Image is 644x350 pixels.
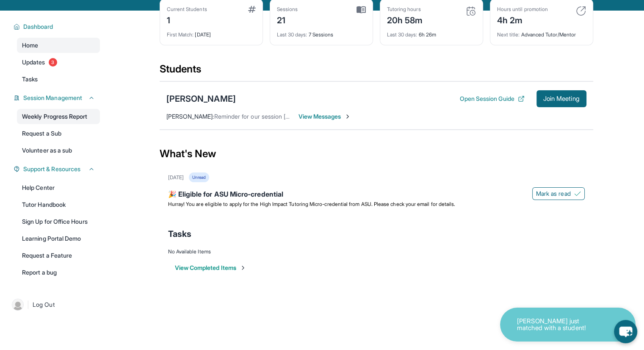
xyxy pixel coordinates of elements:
span: Tasks [168,228,191,240]
a: Learning Portal Demo [17,231,100,246]
img: card [576,6,586,16]
a: Request a Feature [17,248,100,263]
div: 7 Sessions [277,26,366,38]
span: Home [22,41,38,50]
span: Join Meeting [543,96,580,101]
button: chat-button [614,320,637,343]
button: Open Session Guide [459,94,524,103]
a: Updates3 [17,55,100,70]
div: Tutoring hours [387,6,423,13]
a: |Log Out [8,295,100,314]
span: [PERSON_NAME] : [166,113,214,120]
button: View Completed Items [175,264,246,272]
span: Dashboard [23,22,53,31]
div: 1 [167,13,207,26]
div: 🎉 Eligible for ASU Micro-credential [168,189,585,201]
a: Sign Up for Office Hours [17,214,100,229]
span: Last 30 days : [387,31,417,38]
span: Tasks [22,75,38,83]
div: 20h 58m [387,13,423,26]
span: Last 30 days : [277,31,307,38]
button: Support & Resources [20,165,95,173]
img: Mark as read [574,190,581,197]
a: Report a bug [17,265,100,280]
div: [PERSON_NAME] [166,93,236,105]
a: Help Center [17,180,100,195]
span: Log Out [33,300,55,309]
div: No Available Items [168,248,585,255]
button: Dashboard [20,22,95,31]
div: Hours until promotion [497,6,548,13]
img: card [466,6,476,16]
a: Home [17,38,100,53]
img: Chevron-Right [344,113,351,120]
div: Unread [189,172,209,182]
div: [DATE] [168,174,184,181]
span: Updates [22,58,45,67]
div: 6h 26m [387,26,476,38]
p: [PERSON_NAME] just matched with a student! [517,318,602,332]
div: Advanced Tutor/Mentor [497,26,586,38]
button: Session Management [20,94,95,102]
span: Next title : [497,31,520,38]
span: First Match : [167,31,194,38]
button: Mark as read [532,187,585,200]
div: Current Students [167,6,207,13]
div: Students [160,62,593,81]
span: Support & Resources [23,165,80,173]
a: Tutor Handbook [17,197,100,212]
img: card [357,6,366,14]
div: What's New [160,135,593,172]
a: Volunteer as a sub [17,143,100,158]
div: [DATE] [167,26,256,38]
a: Tasks [17,72,100,87]
div: 4h 2m [497,13,548,26]
span: | [27,300,29,310]
a: Request a Sub [17,126,100,141]
span: Session Management [23,94,82,102]
img: card [248,6,256,13]
span: Hurray! You are eligible to apply for the High Impact Tutoring Micro-credential from ASU. Please ... [168,201,456,207]
img: user-img [12,299,24,311]
span: Reminder for our session [DATE] at 3:00pm PST! [214,113,346,120]
a: Weekly Progress Report [17,109,100,124]
span: Mark as read [536,189,571,198]
div: 21 [277,13,298,26]
button: Join Meeting [536,90,586,107]
div: Sessions [277,6,298,13]
span: 3 [49,58,57,67]
span: View Messages [299,112,351,121]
